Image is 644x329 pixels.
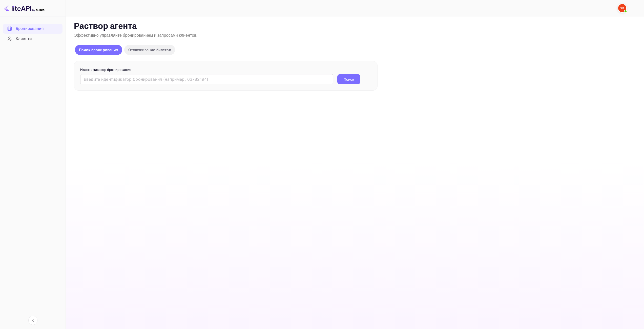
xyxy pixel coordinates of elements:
ya-tr-span: Клиенты [16,36,32,42]
ya-tr-span: Эффективно управляйте бронированием и запросами клиентов. [74,33,197,38]
img: Логотип LiteAPI [4,4,45,12]
ya-tr-span: Поиск бронирования [79,48,118,52]
ya-tr-span: Отслеживание билетов [128,48,171,52]
div: Бронирования [3,24,63,34]
a: Бронирования [3,24,63,33]
ya-tr-span: Идентификатор бронирования [80,68,131,72]
button: Поиск [337,74,360,84]
ya-tr-span: Раствор агента [74,21,137,32]
input: Введите идентификатор бронирования (например, 63782194) [80,74,333,84]
ya-tr-span: Бронирования [16,26,44,32]
button: Свернуть навигацию [28,316,37,325]
a: Клиенты [3,34,63,43]
ya-tr-span: Поиск [344,77,354,82]
img: Служба Поддержки Яндекса [618,4,626,12]
div: Клиенты [3,34,63,44]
